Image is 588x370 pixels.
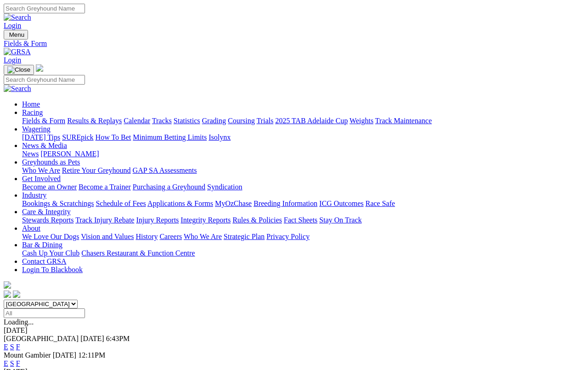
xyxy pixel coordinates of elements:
a: Track Maintenance [375,117,432,125]
a: SUREpick [62,133,93,141]
a: Login [4,22,21,29]
a: Syndication [207,183,242,191]
input: Search [4,75,85,85]
a: Care & Integrity [22,208,71,216]
img: logo-grsa-white.png [4,281,11,289]
div: Greyhounds as Pets [22,166,584,175]
a: Statistics [174,117,200,125]
img: Close [7,66,30,74]
a: Trials [256,117,273,125]
a: Greyhounds as Pets [22,158,80,166]
a: Become an Owner [22,183,77,191]
a: Contact GRSA [22,257,66,265]
span: [DATE] [80,335,104,342]
input: Search [4,4,85,13]
img: Search [4,13,31,22]
a: Results & Replays [67,117,122,125]
a: Stay On Track [319,216,362,224]
a: Integrity Reports [181,216,231,224]
a: Fact Sheets [284,216,317,224]
a: Get Involved [22,175,61,182]
a: Retire Your Greyhound [62,166,131,174]
a: Login To Blackbook [22,266,83,273]
div: News & Media [22,150,584,158]
a: Chasers Restaurant & Function Centre [81,249,195,257]
a: Industry [22,191,46,199]
span: 12:11PM [78,351,105,359]
a: Applications & Forms [147,199,213,207]
a: News [22,150,39,158]
a: ICG Outcomes [319,199,363,207]
a: [DATE] Tips [22,133,60,141]
a: History [136,233,158,240]
span: Mount Gambier [4,351,51,359]
div: Wagering [22,133,584,142]
div: Care & Integrity [22,216,584,224]
a: Purchasing a Greyhound [133,183,205,191]
a: 2025 TAB Adelaide Cup [275,117,348,125]
a: Who We Are [184,233,222,240]
a: Rules & Policies [232,216,282,224]
a: We Love Our Dogs [22,233,79,240]
input: Select date [4,308,85,318]
a: Breeding Information [254,199,317,207]
a: News & Media [22,142,67,149]
div: Racing [22,117,584,125]
a: Grading [202,117,226,125]
a: Schedule of Fees [96,199,146,207]
a: Who We Are [22,166,60,174]
a: S [10,359,14,367]
div: Get Involved [22,183,584,191]
span: Loading... [4,318,34,326]
a: F [16,359,20,367]
img: twitter.svg [13,290,20,298]
span: [DATE] [53,351,77,359]
a: Weights [350,117,373,125]
img: logo-grsa-white.png [36,64,43,72]
button: Toggle navigation [4,65,34,75]
a: Injury Reports [136,216,179,224]
a: Stewards Reports [22,216,73,224]
a: Vision and Values [81,233,134,240]
a: Home [22,100,40,108]
div: About [22,233,584,241]
a: How To Bet [96,133,131,141]
a: Careers [159,233,182,240]
a: Coursing [228,117,255,125]
img: Search [4,85,31,93]
span: 6:43PM [106,335,130,342]
a: Bar & Dining [22,241,62,249]
a: [PERSON_NAME] [40,150,99,158]
div: Bar & Dining [22,249,584,257]
a: Strategic Plan [224,233,265,240]
span: [GEOGRAPHIC_DATA] [4,335,79,342]
img: facebook.svg [4,290,11,298]
a: Tracks [152,117,172,125]
a: Isolynx [209,133,231,141]
div: [DATE] [4,326,584,335]
a: Privacy Policy [266,233,310,240]
button: Toggle navigation [4,30,28,40]
a: Bookings & Scratchings [22,199,94,207]
a: Minimum Betting Limits [133,133,207,141]
img: GRSA [4,48,31,56]
span: Menu [9,31,24,38]
a: S [10,343,14,351]
a: Cash Up Your Club [22,249,79,257]
a: Race Safe [365,199,395,207]
a: Racing [22,108,43,116]
div: Industry [22,199,584,208]
a: F [16,343,20,351]
a: Fields & Form [4,40,584,48]
a: MyOzChase [215,199,252,207]
a: Calendar [124,117,150,125]
a: Login [4,56,21,64]
a: E [4,343,8,351]
a: GAP SA Assessments [133,166,197,174]
a: Wagering [22,125,51,133]
a: E [4,359,8,367]
a: Track Injury Rebate [75,216,134,224]
a: About [22,224,40,232]
a: Become a Trainer [79,183,131,191]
